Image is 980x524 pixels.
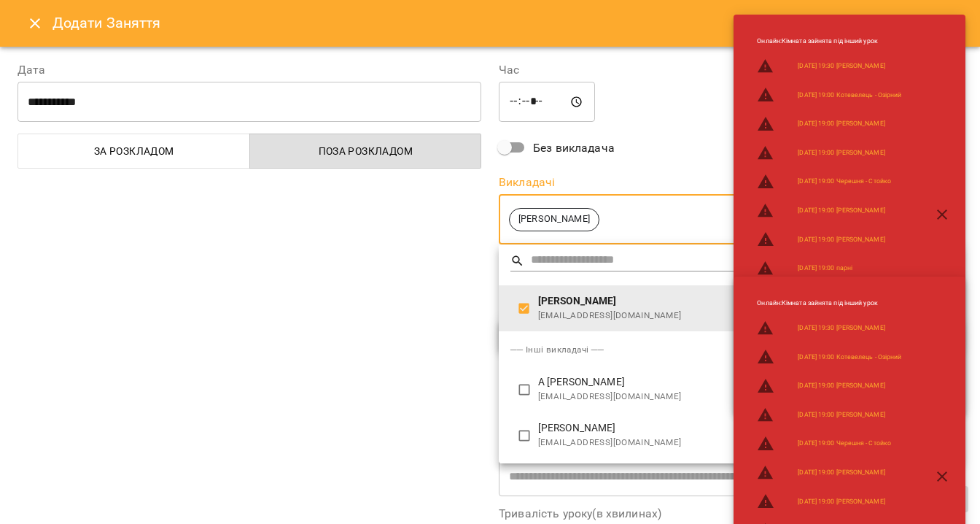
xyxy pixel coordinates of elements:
span: ── Інші викладачі ── [510,344,604,355]
span: [PERSON_NAME] [538,294,951,309]
span: [EMAIL_ADDRESS][DOMAIN_NAME] [538,309,951,323]
span: [EMAIL_ADDRESS][DOMAIN_NAME] [538,390,951,404]
a: [DATE] 19:00 Котевелець - Озірний [798,90,901,100]
a: [DATE] 19:00 [PERSON_NAME] [798,148,884,158]
a: [DATE] 19:00 [PERSON_NAME] [798,206,884,215]
a: [DATE] 19:00 Черешня - Стойко [798,177,891,186]
span: [PERSON_NAME] [538,421,951,436]
span: А [PERSON_NAME] [538,375,951,390]
a: [DATE] 19:00 Черешня - Стойко [798,439,891,448]
a: [DATE] 19:00 парні [798,263,852,273]
a: [DATE] 19:30 [PERSON_NAME] [798,323,884,333]
li: Онлайн : Кімната зайнята під інший урок [745,293,913,314]
a: [DATE] 19:00 Котевелець - Озірний [798,352,901,362]
span: [EMAIL_ADDRESS][DOMAIN_NAME] [538,436,951,450]
a: [DATE] 19:00 [PERSON_NAME] [798,497,884,506]
a: [DATE] 19:00 [PERSON_NAME] [798,119,884,128]
a: [DATE] 19:00 [PERSON_NAME] [798,235,884,244]
a: [DATE] 19:30 [PERSON_NAME] [798,61,884,71]
a: [DATE] 19:00 [PERSON_NAME] [798,381,884,390]
li: Онлайн : Кімната зайнята під інший урок [745,31,913,52]
a: [DATE] 19:00 [PERSON_NAME] [798,410,884,420]
a: [DATE] 19:00 [PERSON_NAME] [798,468,884,477]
